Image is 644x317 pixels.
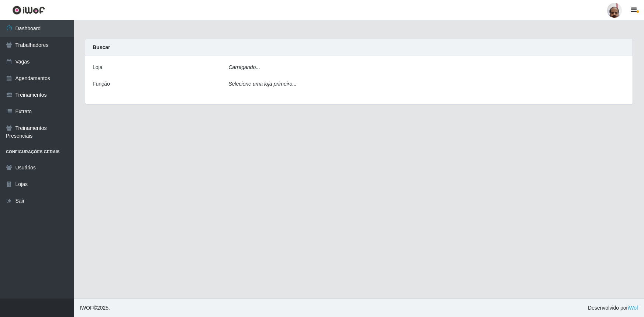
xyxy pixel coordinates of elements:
[80,304,110,312] span: © 2025 .
[93,63,102,71] label: Loja
[228,64,260,70] i: Carregando...
[80,305,93,311] span: IWOF
[588,304,638,312] span: Desenvolvido por
[628,305,638,311] a: iWof
[93,44,110,50] strong: Buscar
[12,6,45,15] img: CoreUI Logo
[93,80,110,88] label: Função
[228,81,296,87] i: Selecione uma loja primeiro...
